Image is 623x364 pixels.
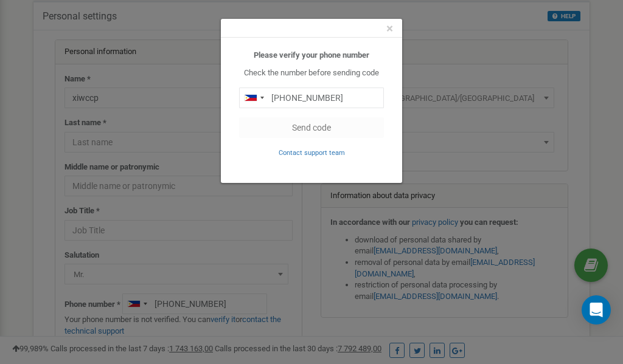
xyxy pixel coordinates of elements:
[239,117,384,138] button: Send code
[239,67,384,79] p: Check the number before sending code
[240,88,268,108] div: Telephone country code
[386,21,393,36] span: ×
[254,50,369,60] b: Please verify your phone number
[279,148,345,157] a: Contact support team
[582,295,611,325] div: Open Intercom Messenger
[386,22,393,35] button: Close
[239,88,384,108] input: 0905 123 4567
[279,149,345,157] small: Contact support team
